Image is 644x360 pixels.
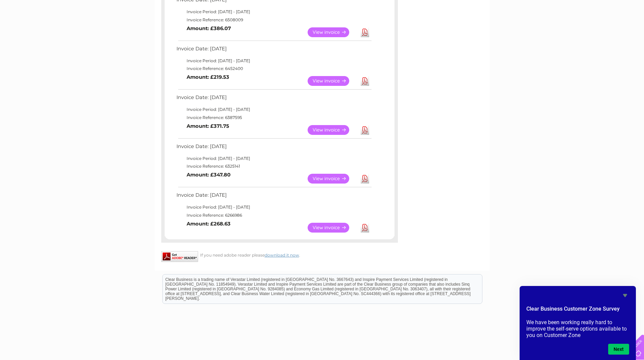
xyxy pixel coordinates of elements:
td: Invoice Period: [DATE] - [DATE] [175,203,373,211]
td: Invoice Reference: 6452400 [175,65,373,73]
button: Hide survey [621,291,629,299]
a: Download [361,223,369,233]
td: Invoice Period: [DATE] - [DATE] [175,105,373,114]
h2: Clear Business Customer Zone Survey [526,305,629,316]
td: Invoice Date: [DATE] [175,93,373,105]
td: Invoice Date: [DATE] [175,44,373,57]
a: Download [361,76,369,86]
a: Water [525,29,538,34]
a: Download [361,27,369,37]
a: download it now [265,253,299,258]
div: Clear Business Customer Zone Survey [526,291,629,355]
td: Invoice Reference: 6387595 [175,114,373,122]
b: Amount: £219.53 [187,74,229,80]
a: Contact [599,29,616,34]
a: Energy [542,29,557,34]
a: Download [361,125,369,135]
p: We have been working really hard to improve the self-serve options available to you on Customer Zone [526,319,629,338]
a: 0333 014 3131 [517,3,563,12]
td: Invoice Reference: 6266986 [175,211,373,219]
a: View [308,76,357,86]
td: Invoice Date: [DATE] [175,142,373,154]
td: Invoice Date: [DATE] [175,191,373,203]
a: Telecoms [561,29,581,34]
a: Blog [585,29,595,34]
b: Amount: £268.63 [187,221,231,227]
a: View [308,27,357,37]
a: Log out [622,29,638,34]
b: Amount: £371.75 [187,123,229,129]
td: Invoice Period: [DATE] - [DATE] [175,8,373,16]
a: View [308,125,357,135]
td: Invoice Reference: 6508009 [175,16,373,24]
a: Download [361,174,369,184]
b: Amount: £386.07 [187,25,231,31]
button: Next question [608,344,629,355]
b: Amount: £347.80 [187,172,231,178]
a: View [308,174,357,184]
td: Invoice Reference: 6325141 [175,162,373,170]
a: View [308,223,357,233]
img: logo.png [23,18,57,38]
td: Invoice Period: [DATE] - [DATE] [175,57,373,65]
td: Invoice Period: [DATE] - [DATE] [175,154,373,163]
div: Clear Business is a trading name of Verastar Limited (registered in [GEOGRAPHIC_DATA] No. 3667643... [163,4,482,33]
div: If you need adobe reader please . [161,251,398,258]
